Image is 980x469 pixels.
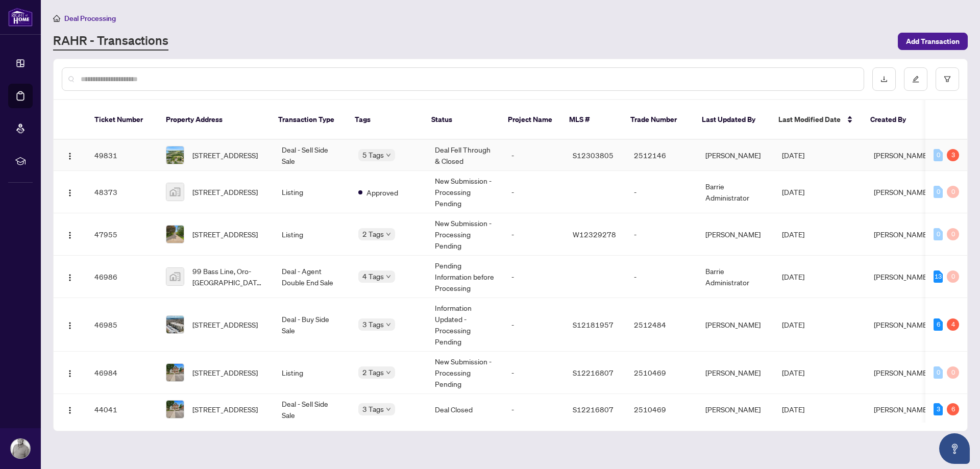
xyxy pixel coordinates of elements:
button: Logo [62,401,78,417]
img: Logo [66,189,74,197]
th: Property Address [158,100,270,140]
button: Logo [62,364,78,381]
span: S12303805 [573,151,614,160]
th: Last Modified Date [770,100,862,140]
td: - [626,213,697,256]
img: Profile Icon [11,439,30,458]
span: [DATE] [782,368,804,377]
th: Created By [862,100,923,140]
img: logo [8,8,33,27]
span: 5 Tags [362,149,384,161]
td: Listing [274,352,350,394]
span: [DATE] [782,320,804,329]
span: down [386,407,391,412]
td: - [503,171,565,213]
div: 13 [934,270,943,283]
td: Deal - Sell Side Sale [274,140,350,171]
img: Logo [66,322,74,330]
span: S12181957 [573,320,614,329]
td: Barrie Administrator [697,256,774,298]
th: Trade Number [622,100,694,140]
img: thumbnail-img [166,316,184,333]
span: [DATE] [782,187,804,196]
td: [PERSON_NAME] [697,140,774,171]
button: Logo [62,316,78,333]
div: 4 [947,318,959,331]
td: [PERSON_NAME] [697,213,774,256]
button: Add Transaction [898,33,968,50]
span: download [880,76,888,83]
span: [PERSON_NAME] [874,405,929,414]
div: 6 [934,318,943,331]
span: [STREET_ADDRESS] [192,229,258,240]
span: down [386,153,391,158]
td: Deal - Buy Side Sale [274,298,350,352]
span: [DATE] [782,405,804,414]
a: RAHR - Transactions [53,32,168,51]
td: [PERSON_NAME] [697,394,774,425]
td: [PERSON_NAME] [697,352,774,394]
td: Listing [274,213,350,256]
td: 46984 [86,352,158,394]
button: download [872,67,896,91]
td: Deal Fell Through & Closed [427,140,503,171]
div: 0 [947,366,959,379]
div: 0 [934,228,943,240]
td: 48373 [86,171,158,213]
span: S12216807 [573,405,614,414]
td: Listing [274,171,350,213]
td: - [503,394,565,425]
img: thumbnail-img [166,183,184,201]
div: 0 [934,366,943,379]
div: 0 [934,149,943,161]
img: Logo [66,231,74,239]
span: down [386,322,391,327]
td: - [503,256,565,298]
button: edit [904,67,927,91]
th: Ticket Number [86,100,158,140]
td: [PERSON_NAME] [697,298,774,352]
td: Information Updated - Processing Pending [427,298,503,352]
td: - [503,298,565,352]
img: thumbnail-img [166,146,184,164]
span: [PERSON_NAME] [874,230,929,239]
button: Logo [62,147,78,163]
button: filter [936,67,959,91]
td: New Submission - Processing Pending [427,352,503,394]
span: S12216807 [573,368,614,377]
span: 3 Tags [362,403,384,415]
span: [PERSON_NAME] [874,320,929,329]
span: [DATE] [782,272,804,281]
div: 0 [947,186,959,198]
td: 2510469 [626,394,697,425]
img: thumbnail-img [166,401,184,418]
td: - [503,352,565,394]
th: MLS # [561,100,622,140]
th: Status [423,100,500,140]
span: 2 Tags [362,366,384,378]
span: [DATE] [782,151,804,160]
th: Last Updated By [694,100,770,140]
span: Add Transaction [906,33,960,50]
img: thumbnail-img [166,226,184,243]
img: Logo [66,152,74,160]
span: down [386,274,391,279]
td: 2512146 [626,140,697,171]
img: Logo [66,274,74,282]
div: 0 [947,270,959,283]
td: Deal Closed [427,394,503,425]
div: 6 [947,403,959,415]
th: Transaction Type [270,100,347,140]
span: edit [912,76,919,83]
td: - [626,256,697,298]
td: 49831 [86,140,158,171]
td: New Submission - Processing Pending [427,171,503,213]
td: Deal - Sell Side Sale [274,394,350,425]
td: Deal - Agent Double End Sale [274,256,350,298]
span: home [53,15,60,22]
td: Pending Information before Processing [427,256,503,298]
td: 46986 [86,256,158,298]
span: [PERSON_NAME] [874,368,929,377]
span: down [386,370,391,375]
div: 3 [947,149,959,161]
